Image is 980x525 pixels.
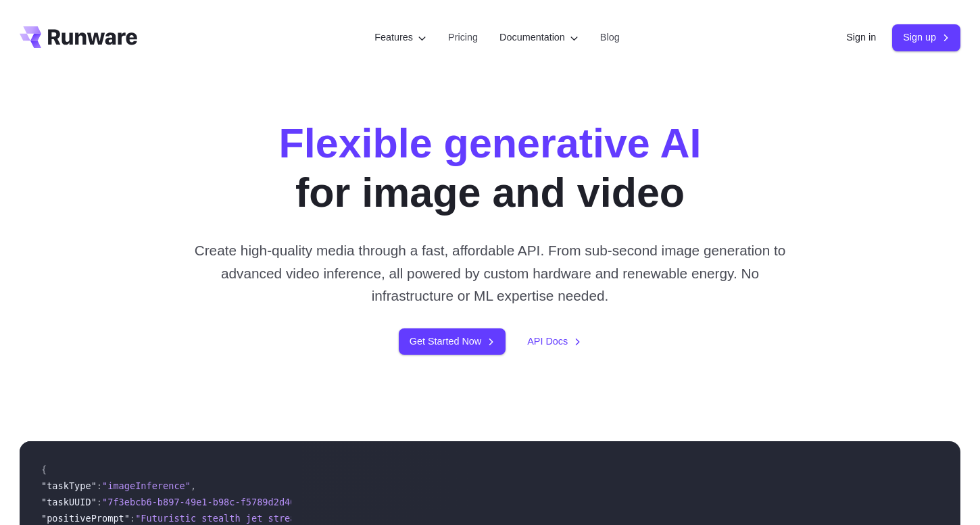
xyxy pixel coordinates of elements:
span: : [130,513,135,524]
p: Create high-quality media through a fast, affordable API. From sub-second image generation to adv... [189,239,791,307]
span: : [97,480,102,491]
a: Sign in [846,30,876,45]
label: Features [374,30,426,45]
span: { [41,464,47,475]
h1: for image and video [279,119,702,218]
span: "positivePrompt" [41,513,130,524]
a: Go to / [20,26,137,48]
a: API Docs [527,334,581,349]
span: "taskType" [41,480,97,491]
a: Sign up [892,24,960,51]
span: , [191,480,196,491]
a: Get Started Now [399,328,506,355]
strong: Flexible generative AI [279,120,702,166]
a: Blog [600,30,620,45]
span: : [97,497,102,507]
span: "imageInference" [102,480,191,491]
a: Pricing [448,30,478,45]
span: "Futuristic stealth jet streaking through a neon-lit cityscape with glowing purple exhaust" [135,513,639,524]
label: Documentation [499,30,579,45]
span: "taskUUID" [41,497,97,507]
span: "7f3ebcb6-b897-49e1-b98c-f5789d2d40d7" [102,497,312,507]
